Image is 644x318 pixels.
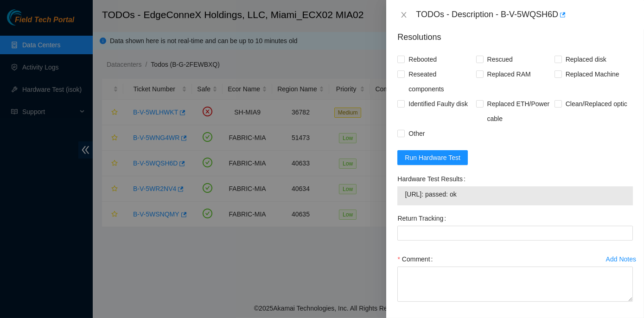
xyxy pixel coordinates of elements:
label: Comment [397,252,436,267]
span: Replaced ETH/Power cable [484,96,555,126]
span: Other [405,126,428,141]
button: Add Notes [606,252,637,267]
input: Return Tracking [397,226,633,241]
span: Rebooted [405,52,440,67]
label: Hardware Test Results [397,172,469,186]
span: Replaced disk [562,52,610,67]
span: Replaced Machine [562,67,623,82]
button: Run Hardware Test [397,150,468,165]
button: Close [397,11,410,19]
div: Add Notes [606,256,636,262]
span: Rescued [484,52,516,67]
span: close [400,11,408,19]
span: Run Hardware Test [405,153,460,163]
span: Replaced RAM [484,67,535,82]
span: [URL]: passed: ok [405,189,625,199]
span: Identified Faulty disk [405,96,472,111]
span: Clean/Replaced optic [562,96,631,111]
span: Reseated components [405,67,476,96]
label: Return Tracking [397,211,450,226]
div: TODOs - Description - B-V-5WQSH6D [416,7,633,22]
p: Resolutions [397,24,633,44]
textarea: Comment [397,267,633,302]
